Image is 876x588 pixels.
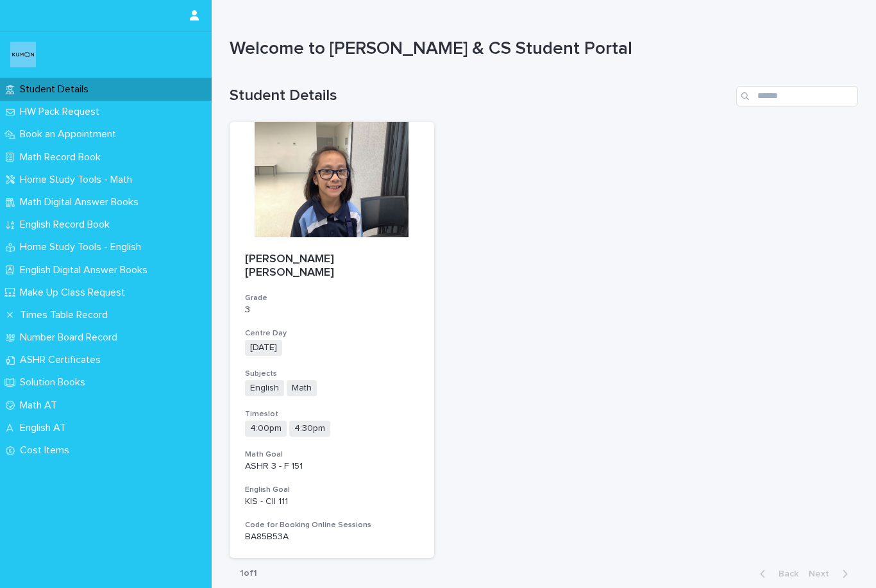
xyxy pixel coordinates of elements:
p: Math AT [15,399,67,412]
p: Book an Appointment [15,128,126,140]
p: Home Study Tools - Math [15,174,142,186]
span: Next [809,569,837,578]
p: HW Pack Request [15,106,110,118]
p: Home Study Tools - English [15,241,151,253]
h1: Welcome to [PERSON_NAME] & CS Student Portal [230,38,858,60]
p: 3 [245,305,419,315]
a: [PERSON_NAME] [PERSON_NAME]Grade3Centre Day[DATE]SubjectsEnglishMathTimeslot4:00pm4:30pmMath Goal... [230,122,434,558]
p: ASHR 3 - F 151 [245,461,419,472]
h3: Timeslot [245,409,419,419]
input: Search [736,86,858,106]
p: English AT [15,422,76,434]
p: Times Table Record [15,309,118,321]
p: Math Digital Answer Books [15,196,149,208]
p: English Record Book [15,219,120,231]
span: 4:00pm [245,421,287,437]
span: Math [287,380,317,396]
p: Student Details [15,83,99,96]
p: ASHR Certificates [15,354,111,366]
p: Math Record Book [15,151,111,164]
h3: Code for Booking Online Sessions [245,520,419,530]
img: o6XkwfS7S2qhyeB9lxyF [10,42,36,67]
span: [DATE] [245,340,282,356]
span: 4:30pm [289,421,330,437]
button: Next [804,568,858,580]
h3: Math Goal [245,449,419,460]
p: BA85B53A [245,532,419,542]
span: English [245,380,284,396]
p: Make Up Class Request [15,287,135,299]
p: [PERSON_NAME] [PERSON_NAME] [245,253,419,280]
p: Solution Books [15,376,96,389]
h1: Student Details [230,87,731,105]
h3: Grade [245,293,419,303]
h3: Centre Day [245,328,419,339]
h3: Subjects [245,369,419,379]
p: Cost Items [15,444,80,457]
p: KIS - CII 111 [245,496,419,507]
p: English Digital Answer Books [15,264,158,276]
button: Back [750,568,804,580]
span: Back [771,569,798,578]
h3: English Goal [245,485,419,495]
p: Number Board Record [15,332,128,344]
